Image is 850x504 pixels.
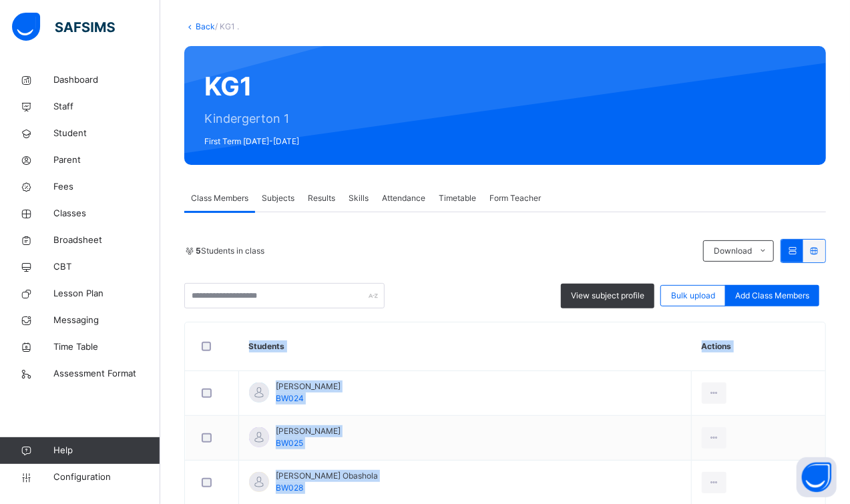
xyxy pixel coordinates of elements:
span: Timetable [439,192,476,204]
span: [PERSON_NAME] Obashola [276,470,378,482]
a: Back [196,21,215,31]
span: View subject profile [571,290,644,302]
span: [PERSON_NAME] [276,381,341,393]
span: Configuration [53,471,160,484]
span: Student [53,127,160,140]
span: Bulk upload [671,290,715,302]
span: Attendance [382,192,425,204]
span: Class Members [191,192,248,204]
span: Students in class [196,245,264,257]
span: Results [308,192,335,204]
span: Help [53,444,160,457]
span: CBT [53,260,160,274]
span: BW028 [276,483,303,493]
span: Fees [53,180,160,194]
th: Actions [692,322,825,371]
span: Staff [53,100,160,113]
th: Students [239,322,692,371]
button: Open asap [797,457,837,497]
span: / KG1 . [215,21,239,31]
span: Subjects [262,192,294,204]
span: [PERSON_NAME] [276,425,341,437]
span: Time Table [53,340,160,354]
img: safsims [12,13,115,41]
span: Assessment Format [53,367,160,381]
span: Messaging [53,314,160,327]
span: BW024 [276,393,304,403]
span: Broadsheet [53,234,160,247]
span: Download [714,245,752,257]
span: Dashboard [53,73,160,87]
span: Classes [53,207,160,220]
span: Add Class Members [735,290,809,302]
span: BW025 [276,438,303,448]
span: Lesson Plan [53,287,160,300]
span: Form Teacher [489,192,541,204]
b: 5 [196,246,201,256]
span: Skills [349,192,369,204]
span: Parent [53,154,160,167]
